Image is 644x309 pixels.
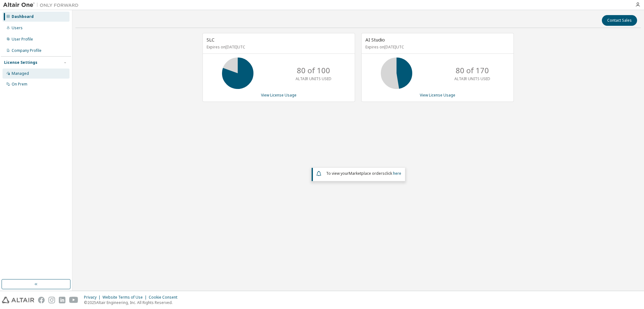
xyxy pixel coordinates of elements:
img: Altair One [3,2,82,8]
p: Expires on [DATE] UTC [365,44,508,50]
a: View License Usage [261,92,297,98]
div: Dashboard [12,14,34,19]
div: Company Profile [12,48,42,53]
img: facebook.svg [38,297,45,303]
div: Cookie Consent [149,295,181,300]
img: linkedin.svg [59,297,65,303]
div: Users [12,25,23,30]
img: youtube.svg [69,297,78,303]
span: To view your click [326,171,401,176]
div: Privacy [84,295,103,300]
p: ALTAIR UNITS USED [296,76,331,81]
img: instagram.svg [48,297,55,303]
button: Contact Sales [602,15,637,26]
div: User Profile [12,37,33,42]
p: © 2025 Altair Engineering, Inc. All Rights Reserved. [84,300,181,305]
div: On Prem [12,82,27,87]
div: License Settings [4,60,37,65]
a: here [393,171,401,176]
div: Website Terms of Use [103,295,149,300]
p: Expires on [DATE] UTC [207,44,349,50]
p: 80 of 100 [297,65,330,76]
a: View License Usage [420,92,455,98]
span: AI Studio [365,36,385,43]
p: 80 of 170 [456,65,489,76]
div: Managed [12,71,29,76]
p: ALTAIR UNITS USED [454,76,490,81]
span: SLC [207,36,214,43]
img: altair_logo.svg [2,297,34,303]
em: Marketplace orders [349,171,385,176]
